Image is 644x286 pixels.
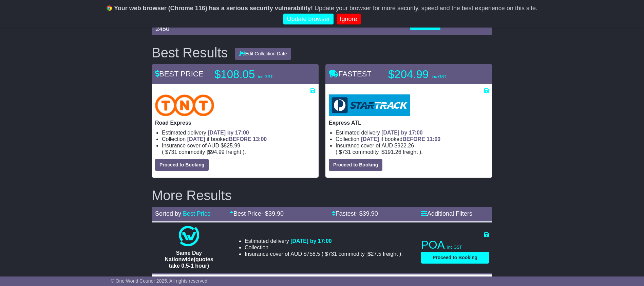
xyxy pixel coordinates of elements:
[332,210,378,217] a: Fastest- $39.90
[290,238,332,244] span: [DATE] by 17:00
[403,149,418,155] span: Freight
[329,120,489,126] p: Express ATL
[229,136,251,142] span: BEFORE
[164,149,243,155] span: $ $
[261,210,284,217] span: - $
[329,94,410,116] img: StarTrack: Express ATL
[245,251,320,257] span: Insurance cover of AUD $
[328,251,337,257] span: 731
[361,136,379,142] span: [DATE]
[214,68,299,81] p: $108.05
[380,149,382,155] span: |
[361,136,440,142] span: if booked
[224,143,240,148] span: 825.99
[162,142,240,149] span: Insurance cover of AUD $
[397,143,414,148] span: 922.26
[432,74,446,79] span: inc GST
[388,68,473,81] p: $204.99
[402,136,425,142] span: BEFORE
[155,70,203,78] span: BEST PRICE
[363,210,378,217] span: 39.90
[353,149,379,155] span: Commodity
[162,129,315,136] li: Estimated delivery
[427,136,440,142] span: 11:00
[381,130,423,136] span: [DATE] by 17:00
[421,238,489,252] p: POA
[152,188,492,203] h2: More Results
[179,226,199,246] img: One World Courier: Same Day Nationwide(quotes take 0.5-1 hour)
[168,149,177,155] span: 731
[226,149,241,155] span: Freight
[421,252,489,264] button: Proceed to Booking
[253,136,267,142] span: 13:00
[162,149,246,155] span: ( ).
[155,210,181,217] span: Sorted by
[356,210,378,217] span: - $
[165,250,213,269] span: Same Day Nationwide(quotes take 0.5-1 hour)
[339,251,365,257] span: Commodity
[268,210,284,217] span: 39.90
[337,149,419,155] span: $ $
[385,149,401,155] span: 191.26
[336,129,489,136] li: Estimated delivery
[111,278,209,284] span: © One World Courier 2025. All rights reserved.
[155,120,315,126] p: Road Express
[208,130,249,136] span: [DATE] by 17:00
[230,210,284,217] a: Best Price- $39.90
[336,142,414,149] span: Insurance cover of AUD $
[306,251,320,257] span: 758.5
[421,210,472,217] a: Additional Filters
[148,45,231,60] div: Best Results
[315,5,537,12] span: Update your browser for more security, speed and the best experience on this site.
[114,5,313,12] b: Your web browser (Chrome 116) has a serious security vulnerability!
[323,251,399,257] span: $ $
[258,74,272,79] span: inc GST
[342,149,351,155] span: 731
[155,94,214,116] img: TNT Domestic: Road Express
[187,136,205,142] span: [DATE]
[235,48,291,60] button: Edit Collection Date
[322,251,403,257] span: ( ).
[383,251,398,257] span: Freight
[211,149,225,155] span: 94.99
[155,159,209,171] button: Proceed to Booking
[283,14,333,25] a: Update browser
[329,159,382,171] button: Proceed to Booking
[371,251,381,257] span: 27.5
[366,251,367,257] span: |
[162,136,315,142] li: Collection
[245,238,403,244] li: Estimated delivery
[337,14,361,25] a: Ignore
[336,149,423,155] span: ( ).
[183,210,211,217] a: Best Price
[207,149,208,155] span: |
[447,245,462,250] span: inc GST
[329,70,372,78] span: FASTEST
[187,136,267,142] span: if booked
[245,244,403,251] li: Collection
[336,136,489,142] li: Collection
[179,149,205,155] span: Commodity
